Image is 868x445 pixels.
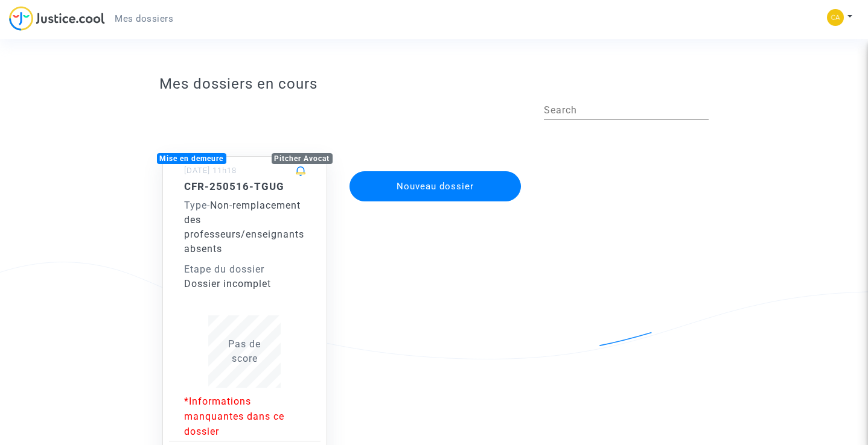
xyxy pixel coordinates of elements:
[184,180,306,192] h5: CFR-250516-TGUG
[184,277,306,291] div: Dossier incomplet
[184,262,306,277] div: Etape du dossier
[105,10,183,28] a: Mes dossiers
[184,166,237,175] small: [DATE] 11h18
[827,9,844,26] img: 70a71fc2912e5ae2cef45ab3650434d5
[159,75,709,93] h3: Mes dossiers en cours
[349,171,521,201] button: Nouveau dossier
[228,338,261,364] span: Pas de score
[272,153,333,164] div: Pitcher Avocat
[184,200,304,254] span: Non-remplacement des professeurs/enseignants absents
[348,163,522,175] a: Nouveau dossier
[184,200,207,211] span: Type
[157,153,227,164] div: Mise en demeure
[115,13,173,24] span: Mes dossiers
[184,200,210,211] span: -
[184,394,306,439] p: *Informations manquantes dans ce dossier
[9,6,105,31] img: jc-logo.svg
